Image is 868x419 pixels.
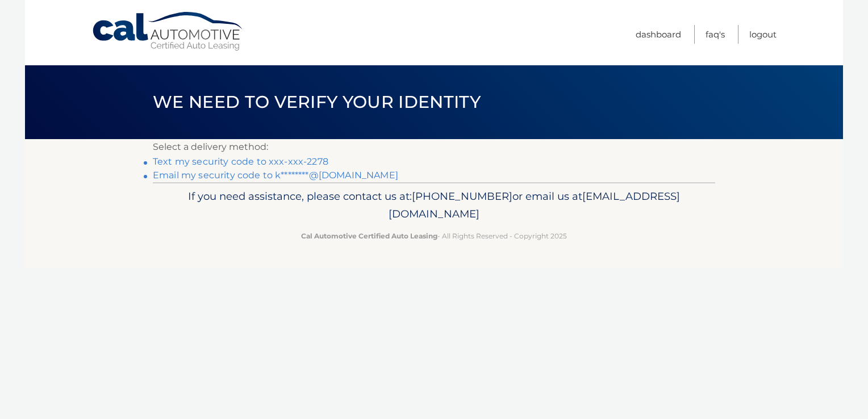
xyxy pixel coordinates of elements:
[636,25,681,44] a: Dashboard
[153,156,328,167] a: Text my security code to xxx-xxx-2278
[301,232,437,240] strong: Cal Automotive Certified Auto Leasing
[153,139,715,155] p: Select a delivery method:
[91,11,245,52] a: Cal Automotive
[706,25,725,44] a: FAQ's
[412,190,512,203] span: [PHONE_NUMBER]
[153,91,481,112] span: We need to verify your identity
[153,170,398,181] a: Email my security code to k********@[DOMAIN_NAME]
[160,230,708,242] p: - All Rights Reserved - Copyright 2025
[749,25,777,44] a: Logout
[160,187,708,224] p: If you need assistance, please contact us at: or email us at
